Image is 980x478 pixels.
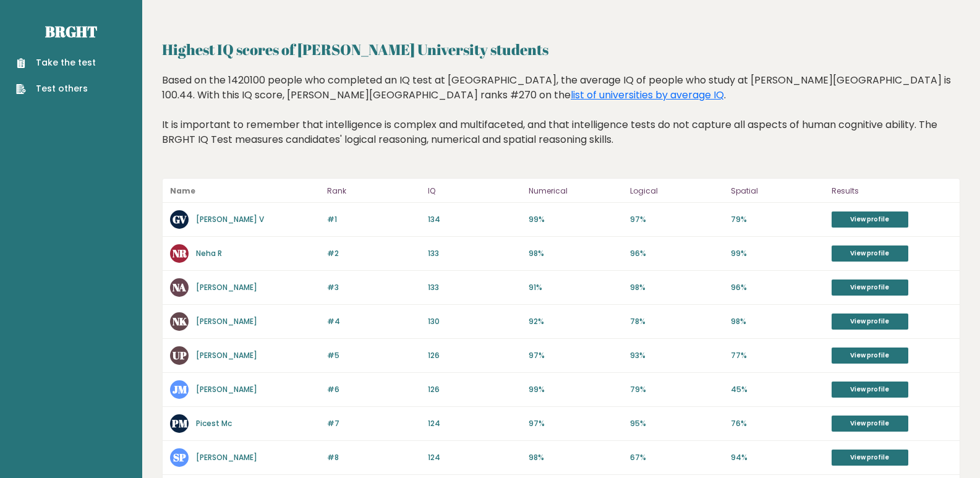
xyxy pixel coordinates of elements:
a: Brght [45,22,97,41]
a: View profile [832,450,908,466]
p: 99% [731,248,824,259]
p: 97% [630,214,723,225]
text: UP [173,348,187,362]
p: 92% [529,316,622,327]
p: 94% [731,452,824,463]
p: 126 [428,350,521,361]
p: #6 [327,384,420,395]
p: 98% [529,452,622,463]
p: #7 [327,418,420,429]
a: [PERSON_NAME] [196,384,257,395]
p: 98% [630,282,723,293]
p: 79% [630,384,723,395]
text: PM [171,416,188,430]
a: [PERSON_NAME] [196,316,257,326]
p: #4 [327,316,420,327]
text: JM [173,382,187,396]
text: NA [173,280,186,294]
div: Based on the 1420100 people who completed an IQ test at [GEOGRAPHIC_DATA], the average IQ of peop... [162,73,960,166]
p: 96% [630,248,723,259]
a: View profile [832,211,908,228]
p: Spatial [731,184,824,198]
p: 67% [630,452,723,463]
a: View profile [832,348,908,364]
p: #3 [327,282,420,293]
a: View profile [832,382,908,398]
text: NR [173,246,187,260]
a: View profile [832,314,908,330]
text: NK [173,314,187,328]
p: Results [832,184,952,198]
p: 99% [529,384,622,395]
p: 126 [428,384,521,395]
b: Name [170,186,195,196]
p: IQ [428,184,521,198]
p: 77% [731,350,824,361]
p: 93% [630,350,723,361]
a: [PERSON_NAME] V [196,214,264,224]
p: 133 [428,248,521,259]
a: Picest Mc [196,418,232,429]
text: SP [173,450,186,464]
a: list of universities by average IQ [571,88,724,102]
p: 96% [731,282,824,293]
a: Neha R [196,248,222,258]
a: [PERSON_NAME] [196,452,257,463]
p: 78% [630,316,723,327]
a: Test others [16,82,96,95]
p: 124 [428,418,521,429]
p: 98% [731,316,824,327]
p: Numerical [529,184,622,198]
p: #8 [327,452,420,463]
a: Take the test [16,56,96,69]
text: GV [173,212,187,226]
p: 99% [529,214,622,225]
a: [PERSON_NAME] [196,350,257,361]
h2: Highest IQ scores of [PERSON_NAME] University students [162,38,960,61]
p: 45% [731,384,824,395]
a: View profile [832,280,908,296]
p: 134 [428,214,521,225]
p: 76% [731,418,824,429]
p: 130 [428,316,521,327]
p: 98% [529,248,622,259]
p: 91% [529,282,622,293]
p: 124 [428,452,521,463]
p: 79% [731,214,824,225]
p: 133 [428,282,521,293]
a: View profile [832,245,908,262]
p: #5 [327,350,420,361]
a: View profile [832,416,908,432]
p: 95% [630,418,723,429]
a: [PERSON_NAME] [196,282,257,292]
p: Logical [630,184,723,198]
p: Rank [327,184,420,198]
p: 97% [529,418,622,429]
p: #2 [327,248,420,259]
p: 97% [529,350,622,361]
p: #1 [327,214,420,225]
